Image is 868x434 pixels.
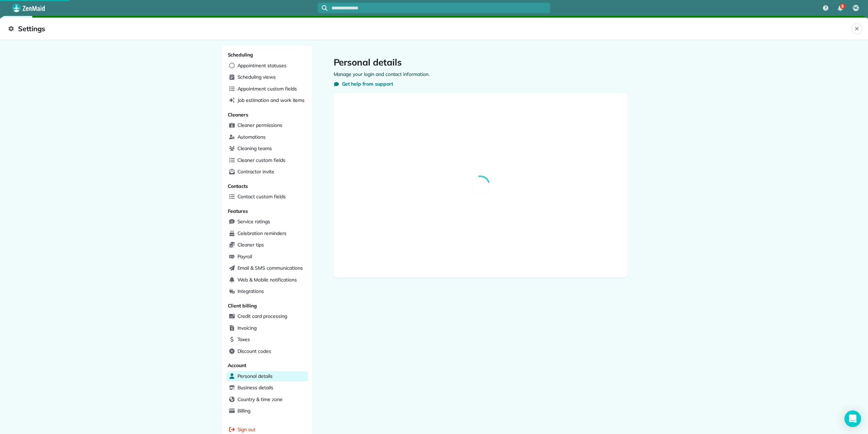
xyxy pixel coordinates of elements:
[237,229,286,236] span: Celebration reminders
[228,183,248,189] span: Contacts
[226,371,308,381] a: Personal details
[237,324,257,331] span: Invoicing
[334,71,627,78] p: Manage your login and contact information.
[237,85,297,92] span: Appointment custom fields
[226,323,308,333] a: Invoicing
[334,80,393,87] button: Get help from support
[228,362,247,368] span: Account
[237,241,264,248] span: Cleaner tips
[237,156,285,163] span: Cleaner custom fields
[844,410,861,427] div: Open Intercom Messenger
[226,132,308,142] a: Automations
[226,251,308,262] a: Payroll
[237,133,266,140] span: Automations
[237,264,303,271] span: Email & SMS communications
[237,407,251,414] span: Billing
[228,111,249,118] span: Cleaners
[226,192,308,202] a: Contact custom fields
[237,336,250,343] span: Taxes
[226,120,308,131] a: Cleaner permissions
[237,97,305,104] span: Job estimation and work items
[226,155,308,165] a: Cleaner custom fields
[237,168,274,175] span: Contractor invite
[226,84,308,94] a: Appointment custom fields
[226,144,308,154] a: Cleaning teams
[237,193,286,200] span: Contact custom fields
[226,346,308,356] a: Discount codes
[342,80,393,87] span: Get help from support
[226,72,308,83] a: Scheduling views
[237,347,271,354] span: Discount codes
[226,263,308,274] a: Email & SMS communications
[226,311,308,322] a: Credit card processing
[226,286,308,297] a: Integrations
[226,167,308,177] a: Contractor invite
[226,394,308,405] a: Country & time zone
[228,52,253,58] span: Scheduling
[226,406,308,416] a: Billing
[237,276,297,283] span: Web & Mobile notifications
[237,122,282,129] span: Cleaner permissions
[237,62,286,69] span: Appointment statuses
[226,275,308,285] a: Web & Mobile notifications
[237,313,287,320] span: Credit card processing
[237,396,283,402] span: Country & time zone
[237,384,273,391] span: Business details
[228,302,257,309] span: Client billing
[226,217,308,227] a: Service ratings
[226,95,308,106] a: Job estimation and work items
[237,372,273,379] span: Personal details
[237,73,276,80] span: Scheduling views
[237,426,256,433] span: Sign out
[228,208,248,214] span: Features
[237,288,264,295] span: Integrations
[226,60,308,71] a: Appointment statuses
[334,57,627,68] h1: Personal details
[851,23,862,34] button: Close
[237,253,252,260] span: Payroll
[237,218,270,225] span: Service ratings
[226,383,308,393] a: Business details
[226,240,308,250] a: Cleaner tips
[226,228,308,238] a: Celebration reminders
[226,335,308,345] a: Taxes
[237,145,272,152] span: Cleaning teams
[8,23,851,34] span: Settings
